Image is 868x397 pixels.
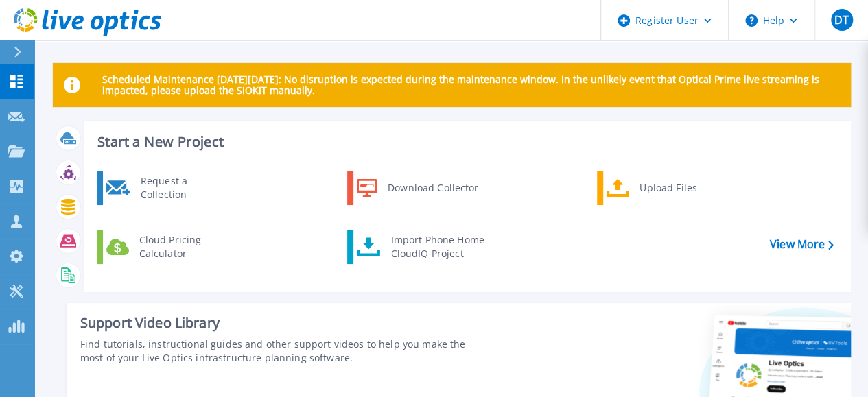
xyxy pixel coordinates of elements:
a: Request a Collection [97,171,237,205]
a: Download Collector [347,171,488,205]
div: Cloud Pricing Calculator [132,233,234,261]
p: Scheduled Maintenance [DATE][DATE]: No disruption is expected during the maintenance window. In t... [102,74,840,96]
div: Upload Files [633,174,734,202]
span: DT [834,14,849,25]
a: View More [770,238,834,251]
div: Import Phone Home CloudIQ Project [384,233,491,261]
a: Upload Files [597,171,738,205]
div: Request a Collection [134,174,234,202]
h3: Start a New Project [97,134,833,149]
div: Download Collector [381,174,484,202]
div: Support Video Library [80,314,488,332]
a: Cloud Pricing Calculator [97,230,237,264]
div: Find tutorials, instructional guides and other support videos to help you make the most of your L... [80,337,488,365]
